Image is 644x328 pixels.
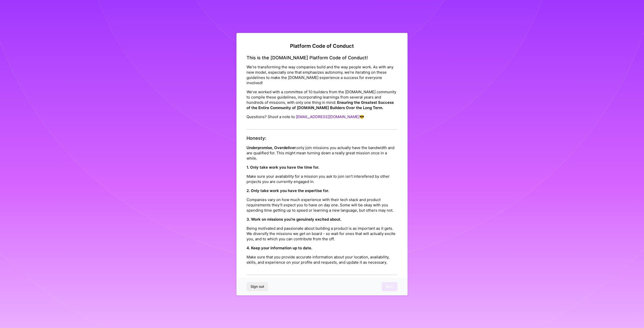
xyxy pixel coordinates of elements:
h4: Honesty: [247,135,397,141]
p: Being motivated and passionate about building a product is as important as it gets. We diversify ... [247,226,397,242]
strong: Ensuring the Greatest Success of the Entire Community of [DOMAIN_NAME] Builders Over the Long Term. [247,100,394,110]
p: Make sure your availability for a mission you ask to join isn’t interefered by other projects you... [247,174,397,184]
p: Make sure that you provide accurate information about your location, availability, skills, and ex... [247,254,397,265]
strong: Underpromise, Overdeliver: [247,145,297,150]
strong: 1. Only take work you have the time for. [247,165,319,170]
p: only join missions you actually have the bandwidth and are qualified for. This might mean turning... [247,145,397,161]
p: Companies vary on how much experience with their tech stack and product requirements they’ll expe... [247,197,397,213]
h2: Platform Code of Conduct [247,43,397,49]
button: Sign out [247,282,268,291]
span: Sign out [251,284,264,289]
h4: This is the [DOMAIN_NAME] Platform Code of Conduct! [247,55,397,61]
p: We’re transforming the way companies build and the way people work. As with any new model, especi... [247,64,397,85]
strong: 4. Keep your information up to date. [247,246,312,250]
p: We’ve worked with a committee of 10 builders from the [DOMAIN_NAME] community to compile these gu... [247,89,397,110]
strong: 3. Work on missions you’re genuinely excited about. [247,217,341,222]
strong: 2. Only take work you have the expertise for. [247,188,329,193]
a: [EMAIL_ADDRESS][DOMAIN_NAME] [296,114,359,119]
p: Questions? Shoot a note to 😎 [247,114,397,119]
